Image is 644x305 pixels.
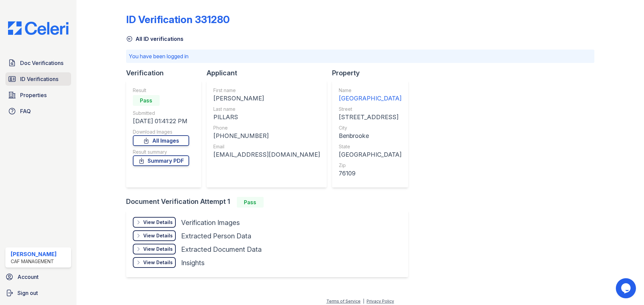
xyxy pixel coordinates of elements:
a: Doc Verifications [5,56,71,70]
div: [PHONE_NUMBER] [213,131,320,141]
span: Doc Verifications [20,59,63,67]
div: | [363,299,364,304]
span: Account [17,273,39,281]
a: Sign out [3,286,74,300]
div: [PERSON_NAME] [11,250,57,258]
a: All Images [133,135,189,146]
div: Pass [133,95,160,106]
div: Pass [237,197,264,208]
div: Zip [339,162,401,169]
div: ID Verification 331280 [126,13,230,25]
a: All ID verifications [126,35,183,43]
div: CAF Management [11,258,57,265]
span: Properties [20,91,47,99]
div: Result summary [133,149,189,155]
a: Privacy Policy [367,299,394,304]
div: 76109 [339,169,401,178]
div: Submitted [133,110,189,117]
div: View Details [143,259,173,266]
div: Verification Images [181,218,240,227]
span: FAQ [20,107,31,115]
div: Extracted Person Data [181,231,251,241]
div: PILLARS [213,112,320,122]
a: Name [GEOGRAPHIC_DATA] [339,87,401,103]
div: Verification [126,68,207,78]
div: Property [332,68,414,78]
div: [GEOGRAPHIC_DATA] [339,150,401,159]
a: Account [3,270,74,284]
span: ID Verifications [20,75,58,83]
div: First name [213,87,320,94]
div: Name [339,87,401,94]
div: [PERSON_NAME] [213,94,320,103]
div: Document Verification Attempt 1 [126,197,414,208]
div: [STREET_ADDRESS] [339,112,401,122]
div: Result [133,87,189,94]
span: Sign out [17,289,38,297]
div: [DATE] 01:41:22 PM [133,117,189,126]
div: Last name [213,106,320,112]
div: Insights [181,258,205,268]
div: Applicant [207,68,332,78]
div: Extracted Document Data [181,245,262,254]
div: View Details [143,232,173,239]
div: [GEOGRAPHIC_DATA] [339,94,401,103]
div: State [339,143,401,150]
a: Properties [5,88,71,102]
div: Benbrooke [339,131,401,141]
img: CE_Logo_Blue-a8612792a0a2168367f1c8372b55b34899dd931a85d93a1a3d3e32e68fde9ad4.png [3,21,74,35]
a: FAQ [5,104,71,118]
a: ID Verifications [5,72,71,86]
div: City [339,125,401,131]
div: Email [213,143,320,150]
div: Download Images [133,129,189,135]
div: View Details [143,246,173,252]
div: [EMAIL_ADDRESS][DOMAIN_NAME] [213,150,320,159]
div: View Details [143,219,173,226]
div: Phone [213,125,320,131]
a: Summary PDF [133,155,189,166]
a: Terms of Service [326,299,361,304]
div: Street [339,106,401,112]
p: You have been logged in [129,52,592,60]
iframe: chat widget [616,278,637,298]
